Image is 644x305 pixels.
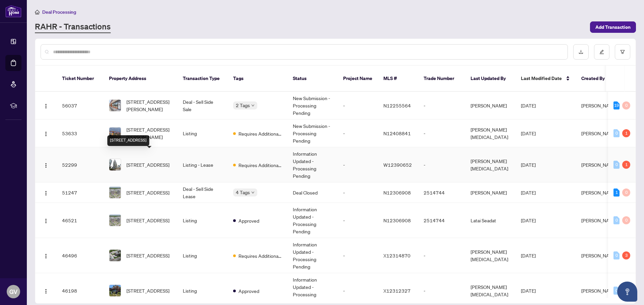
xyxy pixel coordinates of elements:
span: N12306908 [383,189,411,196]
img: thumbnail-img [109,187,121,198]
span: [DATE] [521,102,536,108]
td: 52299 [57,147,104,182]
button: Add Transaction [590,21,636,33]
img: logo [5,5,21,17]
button: filter [615,44,630,60]
div: 19 [613,101,620,109]
th: Status [287,66,338,92]
div: [STREET_ADDRESS] [107,135,149,146]
span: [DATE] [521,288,536,294]
td: - [418,238,465,273]
td: - [338,92,378,120]
div: 0 [613,251,620,259]
span: [DATE] [521,217,536,223]
span: down [251,191,255,194]
td: - [418,92,465,120]
span: Requires Additional Docs [238,252,282,259]
span: [PERSON_NAME] [581,288,618,294]
div: 0 [622,188,630,197]
td: - [338,182,378,203]
td: [PERSON_NAME][MEDICAL_DATA] [465,147,516,182]
div: 1 [622,129,630,137]
span: filter [620,50,625,54]
span: home [35,10,40,14]
span: [PERSON_NAME] [581,189,618,196]
td: 2514744 [418,182,465,203]
span: [PERSON_NAME] [581,102,618,108]
span: W12390652 [383,162,412,168]
img: thumbnail-img [109,128,121,139]
img: Logo [43,103,49,109]
button: Logo [41,128,51,139]
span: [STREET_ADDRESS] [126,252,169,259]
td: Information Updated - Processing Pending [287,147,338,182]
td: [PERSON_NAME][MEDICAL_DATA] [465,120,516,147]
th: MLS # [378,66,418,92]
img: thumbnail-img [109,250,121,261]
span: N12306908 [383,217,411,223]
span: Requires Additional Docs [238,161,282,169]
span: download [579,50,583,54]
td: Listing [177,203,228,238]
div: 0 [613,129,620,137]
div: 0 [613,161,620,169]
span: [DATE] [521,130,536,136]
th: Trade Number [418,66,465,92]
span: edit [599,50,604,54]
img: Logo [43,289,49,294]
td: - [418,147,465,182]
span: [STREET_ADDRESS] [126,287,169,294]
div: 0 [613,216,620,224]
img: Logo [43,218,49,224]
img: Logo [43,163,49,168]
span: X12312327 [383,288,411,294]
span: Approved [238,287,259,295]
td: Information Updated - Processing Pending [287,238,338,273]
div: 0 [613,287,620,295]
img: Logo [43,190,49,196]
span: N12408841 [383,130,411,136]
td: 2514744 [418,203,465,238]
span: GV [9,287,17,296]
th: Created By [576,66,616,92]
span: [DATE] [521,162,536,168]
td: Deal - Sell Side Lease [177,182,228,203]
div: 1 [613,188,620,197]
th: Transaction Type [177,66,228,92]
span: 2 Tags [236,101,250,109]
a: RAHR - Transactions [35,21,111,33]
span: [STREET_ADDRESS] [126,217,169,224]
button: Logo [41,215,51,226]
div: 3 [622,251,630,259]
span: [STREET_ADDRESS][PERSON_NAME] [126,98,172,113]
span: Add Transaction [595,22,631,32]
td: New Submission - Processing Pending [287,120,338,147]
span: Deal Processing [42,9,76,15]
td: 46521 [57,203,104,238]
div: 0 [622,101,630,109]
button: Logo [41,285,51,296]
td: [PERSON_NAME] [465,92,516,120]
div: 0 [622,216,630,224]
td: [PERSON_NAME][MEDICAL_DATA] [465,238,516,273]
span: [DATE] [521,252,536,258]
td: - [338,147,378,182]
td: Listing - Lease [177,147,228,182]
span: [PERSON_NAME] [581,252,618,258]
img: Logo [43,131,49,137]
button: edit [594,44,609,60]
button: Logo [41,159,51,170]
span: 4 Tags [236,188,250,196]
td: Latai Seadat [465,203,516,238]
img: thumbnail-img [109,100,121,111]
td: [PERSON_NAME] [465,182,516,203]
th: Ticket Number [57,66,104,92]
button: Open asap [617,282,637,302]
th: Last Modified Date [516,66,576,92]
th: Tags [228,66,287,92]
td: Deal - Sell Side Sale [177,92,228,120]
span: [PERSON_NAME] [581,217,618,223]
td: - [338,238,378,273]
td: 51247 [57,182,104,203]
span: Requires Additional Docs [238,130,282,137]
